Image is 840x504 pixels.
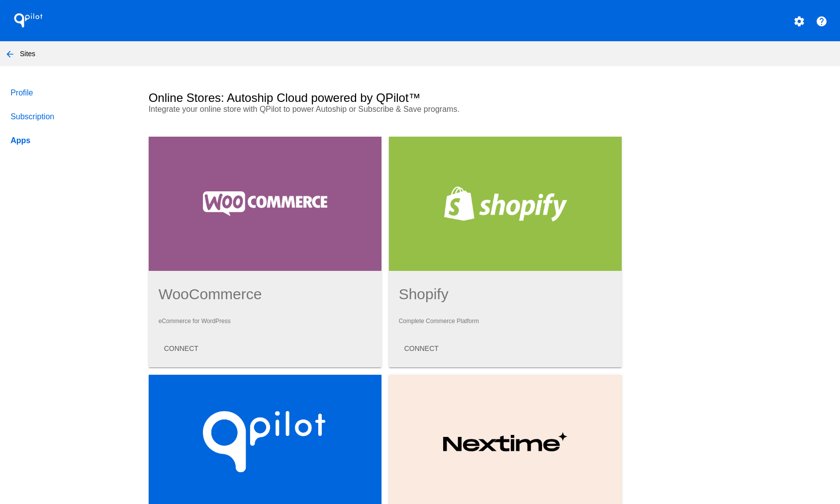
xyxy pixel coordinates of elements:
a: Profile [8,81,131,105]
mat-icon: help [816,15,828,27]
p: Integrate your online store with QPilot to power Autoship or Subscribe & Save programs. [149,105,495,114]
span: CONNECT [164,344,198,352]
a: Subscription [8,105,131,129]
h2: Online Stores: Autoship Cloud powered by QPilot™ [149,91,421,105]
h1: Shopify [399,286,612,303]
mat-icon: arrow_back [4,48,16,60]
h1: QPilot [8,10,48,30]
h1: WooCommerce [159,286,372,303]
button: CONNECT [396,339,447,357]
button: CONNECT [156,339,206,357]
p: Complete Commerce Platform [399,318,612,325]
span: CONNECT [404,344,439,352]
a: Apps [8,129,131,153]
mat-icon: settings [793,15,805,27]
p: eCommerce for WordPress [159,318,372,325]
